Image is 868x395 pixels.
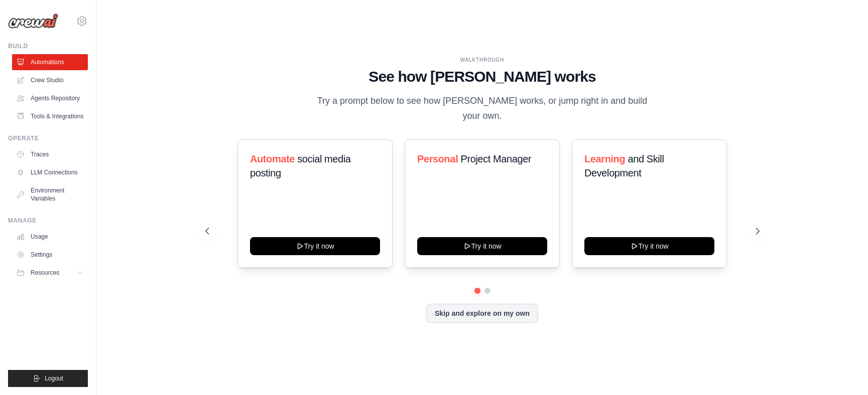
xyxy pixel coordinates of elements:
span: Personal [417,153,458,164]
p: Try a prompt below to see how [PERSON_NAME] works, or jump right in and build your own. [314,94,651,123]
a: Usage [12,229,88,245]
button: Try it now [417,237,547,255]
div: Build [8,42,88,50]
span: Automate [250,153,295,164]
img: Logo [8,14,58,29]
span: Learning [584,153,625,164]
a: Settings [12,247,88,263]
a: Environment Variables [12,182,88,207]
a: Agents Repository [12,90,88,106]
button: Try it now [584,237,714,255]
button: Logout [8,370,88,387]
a: Traces [12,146,88,162]
span: social media posting [250,153,351,178]
div: Operate [8,134,88,142]
a: LLM Connections [12,164,88,180]
a: Tools & Integrations [12,108,88,124]
div: WALKTHROUGH [205,56,760,64]
span: Logout [45,374,63,382]
span: Project Manager [460,153,531,164]
div: Manage [8,217,88,225]
button: Try it now [250,237,380,255]
h1: See how [PERSON_NAME] works [205,68,760,86]
button: Skip and explore on my own [426,304,538,323]
span: and Skill Development [584,153,664,178]
a: Automations [12,54,88,70]
span: Resources [31,269,59,277]
button: Resources [12,265,88,281]
a: Crew Studio [12,72,88,88]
